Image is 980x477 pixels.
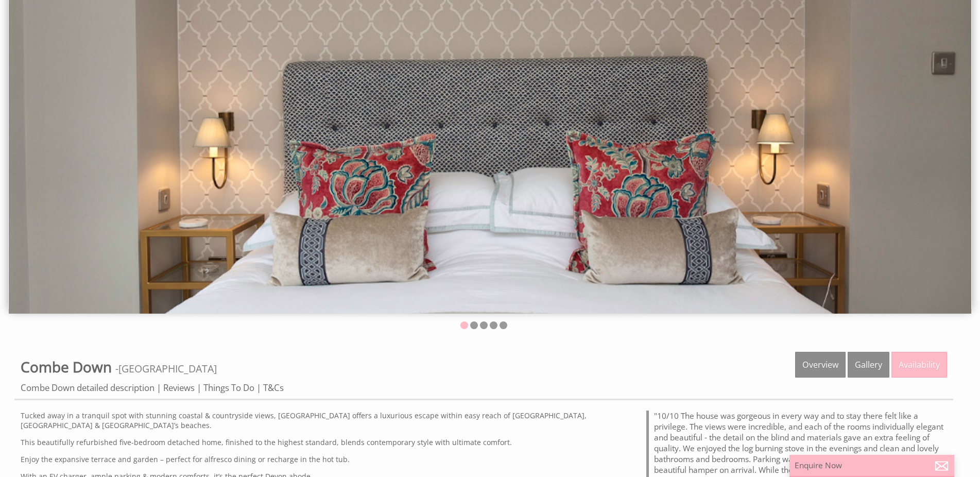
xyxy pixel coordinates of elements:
span: Combe Down [21,357,112,377]
a: Reviews [163,382,195,394]
p: This beautifully refurbished five-bedroom detached home, finished to the highest standard, blends... [21,437,634,447]
p: Enquire Now [795,460,949,471]
a: Combe Down detailed description [21,382,154,394]
a: Gallery [848,352,889,378]
p: Enjoy the expansive terrace and garden – perfect for alfresco dining or recharge in the hot tub. [21,454,634,464]
a: Combe Down [21,357,115,377]
a: [GEOGRAPHIC_DATA] [118,362,217,376]
a: Availability [891,352,947,378]
a: T&Cs [263,382,284,394]
a: Overview [795,352,846,378]
span: - [115,362,217,376]
a: Things To Do [203,382,254,394]
p: Tucked away in a tranquil spot with stunning coastal & countryside views, [GEOGRAPHIC_DATA] offer... [21,411,634,430]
